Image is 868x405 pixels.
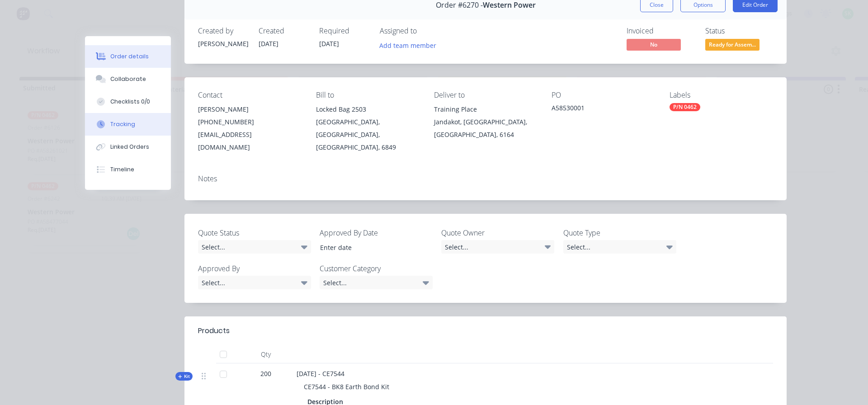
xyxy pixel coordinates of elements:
[198,128,302,154] div: [EMAIL_ADDRESS][DOMAIN_NAME]
[198,325,230,336] div: Products
[316,91,420,99] div: Bill to
[198,116,302,128] div: [PHONE_NUMBER]
[670,103,700,111] div: P/N 0462
[319,27,369,35] div: Required
[375,39,441,51] button: Add team member
[259,27,308,35] div: Created
[110,98,150,106] div: Checklists 0/0
[563,240,676,254] div: Select...
[380,39,441,51] button: Add team member
[316,116,420,154] div: [GEOGRAPHIC_DATA], [GEOGRAPHIC_DATA], [GEOGRAPHIC_DATA], 6849
[198,240,311,254] div: Select...
[85,90,171,113] button: Checklists 0/0
[441,227,554,238] label: Quote Owner
[320,227,433,238] label: Approved By Date
[552,103,655,116] div: A58530001
[434,91,538,99] div: Deliver to
[297,369,344,378] span: [DATE] - CE7544
[705,27,773,35] div: Status
[670,91,773,99] div: Labels
[178,373,190,380] span: Kit
[316,103,420,154] div: Locked Bag 2503[GEOGRAPHIC_DATA], [GEOGRAPHIC_DATA], [GEOGRAPHIC_DATA], 6849
[552,91,655,99] div: PO
[441,240,554,254] div: Select...
[110,52,149,61] div: Order details
[627,39,681,50] span: No
[304,382,389,391] span: CE7544 - BK8 Earth Bond Kit
[260,369,271,378] span: 200
[198,27,248,35] div: Created by
[110,75,146,83] div: Collaborate
[563,227,676,238] label: Quote Type
[85,136,171,158] button: Linked Orders
[175,372,193,381] div: Kit
[627,27,694,35] div: Invoiced
[198,263,311,274] label: Approved By
[483,1,536,9] span: Western Power
[239,345,293,363] div: Qty
[259,39,278,48] span: [DATE]
[314,240,426,254] input: Enter date
[434,103,538,116] div: Training Place
[320,263,433,274] label: Customer Category
[110,120,135,128] div: Tracking
[705,39,759,50] span: Ready for Assem...
[198,91,302,99] div: Contact
[198,174,773,183] div: Notes
[110,143,149,151] div: Linked Orders
[320,276,433,289] div: Select...
[85,158,171,181] button: Timeline
[198,39,248,48] div: [PERSON_NAME]
[705,39,759,52] button: Ready for Assem...
[85,68,171,90] button: Collaborate
[316,103,420,116] div: Locked Bag 2503
[198,227,311,238] label: Quote Status
[110,165,134,174] div: Timeline
[380,27,470,35] div: Assigned to
[85,45,171,68] button: Order details
[85,113,171,136] button: Tracking
[198,103,302,116] div: [PERSON_NAME]
[198,276,311,289] div: Select...
[434,116,538,141] div: Jandakot, [GEOGRAPHIC_DATA], [GEOGRAPHIC_DATA], 6164
[434,103,538,141] div: Training PlaceJandakot, [GEOGRAPHIC_DATA], [GEOGRAPHIC_DATA], 6164
[198,103,302,154] div: [PERSON_NAME][PHONE_NUMBER][EMAIL_ADDRESS][DOMAIN_NAME]
[319,39,339,48] span: [DATE]
[436,1,483,9] span: Order #6270 -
